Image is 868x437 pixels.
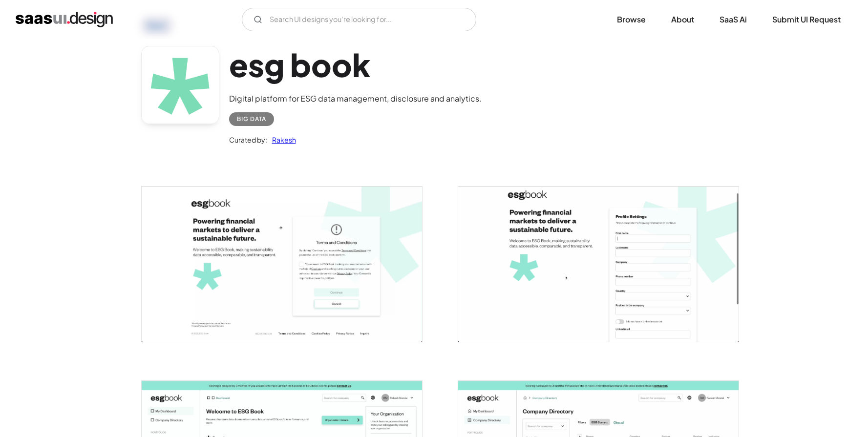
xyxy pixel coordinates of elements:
[458,187,739,342] img: 641e84140bbd0ac762efbee5_ESG%20Book%20-%20Profile%20Settings.png
[659,9,706,30] a: About
[229,134,267,146] div: Curated by:
[237,113,266,125] div: Big Data
[761,9,852,30] a: Submit UI Request
[267,134,296,146] a: Rakesh
[229,46,482,83] h1: esg book
[16,12,113,27] a: home
[458,187,739,342] a: open lightbox
[242,8,476,31] input: Search UI designs you're looking for...
[708,9,759,30] a: SaaS Ai
[605,9,657,30] a: Browse
[242,8,476,31] form: Email Form
[229,93,482,104] div: Digital platform for ESG data management, disclosure and analytics.
[142,187,422,342] img: 641e841471c8e5e7d469bc06_ESG%20Book%20-%20Login%20Terms%20and%20Conditions.png
[142,187,422,342] a: open lightbox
